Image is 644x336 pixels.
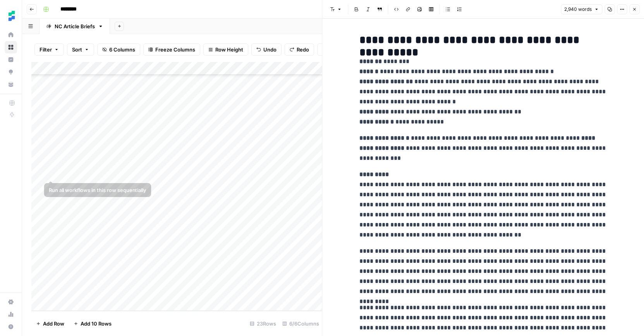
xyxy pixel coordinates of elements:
[561,4,602,14] button: 2,940 words
[564,6,592,13] span: 2,940 words
[5,9,19,23] img: Ten Speed Logo
[72,46,82,53] span: Sort
[67,43,94,56] button: Sort
[5,78,17,91] a: Your Data
[5,41,17,53] a: Browse
[97,43,140,56] button: 6 Columns
[143,43,200,56] button: Freeze Columns
[39,46,52,53] span: Filter
[55,22,95,30] div: NC Article Briefs
[81,320,112,327] span: Add 10 Rows
[5,66,17,78] a: Opportunities
[279,317,322,330] div: 6/6 Columns
[263,46,276,53] span: Undo
[285,43,314,56] button: Redo
[297,46,309,53] span: Redo
[215,46,243,53] span: Row Height
[251,43,282,56] button: Undo
[69,317,116,330] button: Add 10 Rows
[155,46,195,53] span: Freeze Columns
[109,46,135,53] span: 6 Columns
[43,320,64,327] span: Add Row
[247,317,279,330] div: 23 Rows
[5,6,17,26] button: Workspace: Ten Speed
[5,53,17,66] a: Insights
[5,308,17,321] a: Usage
[31,317,69,330] button: Add Row
[34,43,64,56] button: Filter
[203,43,248,56] button: Row Height
[39,19,110,34] a: NC Article Briefs
[5,321,17,333] button: Help + Support
[5,296,17,308] a: Settings
[5,29,17,41] a: Home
